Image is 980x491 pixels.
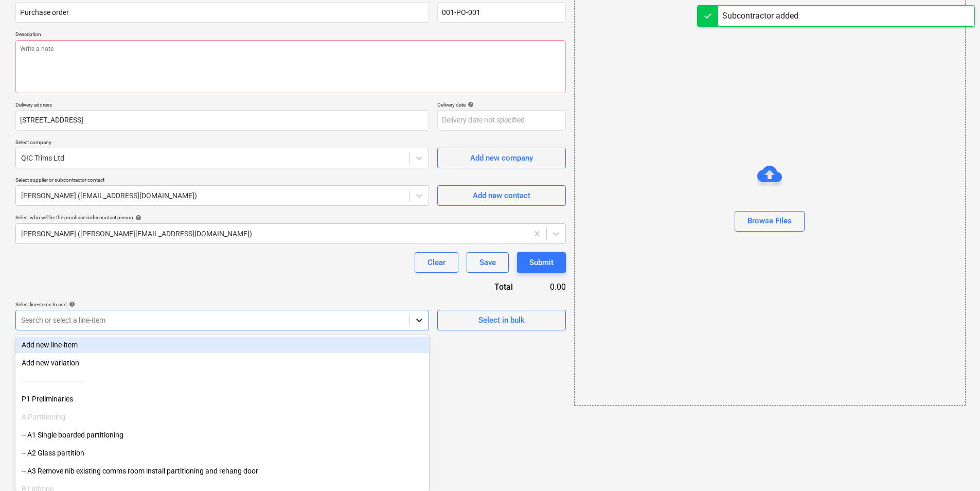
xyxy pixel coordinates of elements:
[15,409,429,425] div: A Partitioning
[929,442,980,491] iframe: Chat Widget
[437,101,566,108] div: Delivery date
[15,373,429,389] div: ------------------------------
[437,2,566,23] input: Reference number
[478,313,525,327] div: Select in bulk
[437,310,566,330] button: Select in bulk
[529,281,565,293] div: 0.00
[15,139,429,148] p: Select company
[722,10,798,22] div: Subcontractor added
[466,101,474,108] span: help
[15,427,429,443] div: -- A1 Single boarded partitioning
[437,148,566,168] button: Add new company
[15,301,429,308] div: Select line-items to add
[15,31,566,40] p: Description
[427,256,446,269] div: Clear
[15,391,429,407] div: P1 Preliminaries
[15,463,429,479] div: -- A3 Remove nib existing comms room install partitioning and rehang door
[133,215,141,221] span: help
[747,214,792,227] div: Browse Files
[517,252,566,273] button: Submit
[735,211,805,232] button: Browse Files
[479,256,496,269] div: Save
[432,281,530,293] div: Total
[15,110,429,131] input: Delivery address
[415,252,458,273] button: Clear
[15,177,429,185] p: Select supplier or subcontractor contact
[15,214,566,221] div: Select who will be the purchase order contact person
[15,337,429,353] div: Add new line-item
[473,189,530,202] div: Add new contact
[15,2,429,23] input: Document name
[67,301,75,307] span: help
[15,101,429,110] p: Delivery address
[467,252,509,273] button: Save
[15,445,429,461] div: -- A2 Glass partition
[437,185,566,206] button: Add new contact
[437,110,566,131] input: Delivery date not specified
[470,151,533,165] div: Add new company
[15,355,429,371] div: Add new variation
[529,256,554,269] div: Submit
